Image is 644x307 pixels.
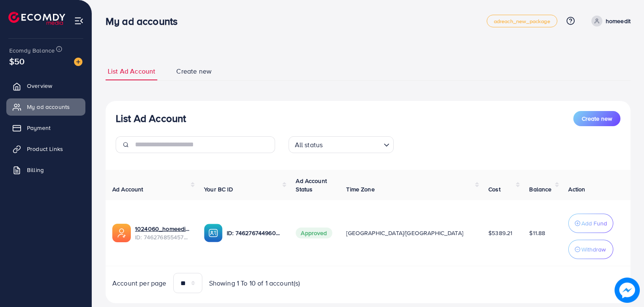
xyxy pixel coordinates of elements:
[135,233,191,241] span: ID: 7462768554572742672
[6,77,85,94] a: Overview
[296,228,332,238] span: Approved
[209,278,300,288] span: Showing 1 To 10 of 1 account(s)
[588,16,631,26] a: homeedit
[568,185,585,193] span: Action
[488,185,501,193] span: Cost
[6,161,85,178] a: Billing
[488,229,512,237] span: $5389.21
[204,185,233,193] span: Your BC ID
[227,228,282,238] p: ID: 7462767449604177937
[116,112,186,124] h3: List Ad Account
[487,15,557,27] a: adreach_new_package
[135,225,191,233] a: 1024060_homeedit7_1737561213516
[176,66,212,76] span: Create new
[582,114,612,123] span: Create new
[568,240,613,259] button: Withdraw
[6,140,85,157] a: Product Links
[529,229,545,237] span: $11.88
[27,103,70,111] span: My ad accounts
[204,224,223,242] img: ic-ba-acc.ded83a64.svg
[346,229,463,237] span: [GEOGRAPHIC_DATA]/[GEOGRAPHIC_DATA]
[568,214,613,233] button: Add Fund
[108,66,155,76] span: List Ad Account
[8,12,65,25] img: logo
[494,19,550,24] span: adreach_new_package
[615,278,640,303] img: image
[293,139,325,151] span: All status
[74,16,84,26] img: menu
[27,82,52,90] span: Overview
[581,244,606,254] p: Withdraw
[106,15,184,27] h3: My ad accounts
[27,145,63,153] span: Product Links
[135,225,191,242] div: <span class='underline'>1024060_homeedit7_1737561213516</span></br>7462768554572742672
[112,185,143,193] span: Ad Account
[27,166,44,174] span: Billing
[112,224,131,242] img: ic-ads-acc.e4c84228.svg
[346,185,374,193] span: Time Zone
[9,55,24,67] span: $50
[581,218,607,228] p: Add Fund
[325,137,380,151] input: Search for option
[74,58,82,66] img: image
[573,111,620,126] button: Create new
[27,124,50,132] span: Payment
[9,46,55,55] span: Ecomdy Balance
[6,98,85,115] a: My ad accounts
[529,185,551,193] span: Balance
[112,278,167,288] span: Account per page
[296,177,327,193] span: Ad Account Status
[6,119,85,136] a: Payment
[289,136,394,153] div: Search for option
[606,16,631,26] p: homeedit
